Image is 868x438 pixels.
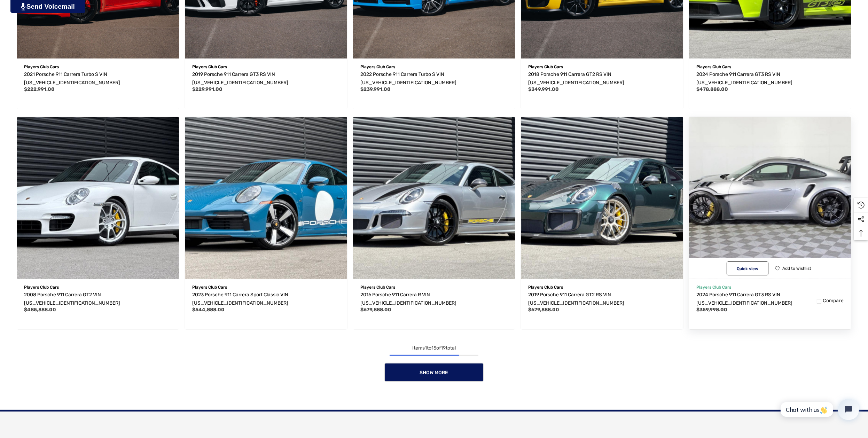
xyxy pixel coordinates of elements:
[854,230,868,237] svg: Top
[696,86,728,92] span: $478,888.00
[696,291,844,307] a: 2024 Porsche 911 Carrera GT3 RS VIN WP0AF2A91RS272120,$359,998.00
[21,3,25,10] img: PjwhLS0gR2VuZXJhdG9yOiBHcmF2aXQuaW8gLS0+PHN2ZyB4bWxucz0iaHR0cDovL3d3dy53My5vcmcvMjAwMC9zdmciIHhtb...
[521,117,683,279] img: For Sale 2019 Porsche 911 Carrera GT2 RS VIN WP0AE2A98KS155143
[823,298,844,304] span: Compare
[696,307,727,313] span: $359,998.00
[737,266,758,271] span: Quick view
[360,70,508,87] a: 2022 Porsche 911 Carrera Turbo S VIN WP0AD2A99NS254190,$239,991.00
[782,266,811,271] span: Add to Wishlist
[24,292,120,306] span: 2008 Porsche 911 Carrera GT2 VIN [US_VEHICLE_IDENTIFICATION_NUMBER]
[192,292,288,306] span: 2023 Porsche 911 Carrera Sport Classic VIN [US_VEHICLE_IDENTIFICATION_NUMBER]
[185,117,347,279] a: 2023 Porsche 911 Carrera Sport Classic VIN WP0AG2A95PS252110,$544,888.00
[192,307,225,313] span: $544,888.00
[192,86,222,92] span: $229,991.00
[528,291,676,307] a: 2019 Porsche 911 Carrera GT2 RS VIN WP0AE2A98KS155143,$679,888.00
[689,117,851,279] a: 2024 Porsche 911 Carrera GT3 RS VIN WP0AF2A91RS272120,$359,998.00
[360,86,391,92] span: $239,991.00
[360,62,508,71] p: Players Club Cars
[14,344,854,352] div: Items to of total
[14,344,854,382] nav: pagination
[528,70,676,87] a: 2018 Porsche 911 Carrera GT2 RS VIN WP0AE2A92JS185978,$349,991.00
[696,62,844,71] p: Players Club Cars
[696,70,844,87] a: 2024 Porsche 911 Carrera GT3 RS VIN WP0AF2A94RS273634,$478,888.00
[420,370,448,376] span: Show More
[772,261,814,275] button: Wishlist
[528,283,676,292] p: Players Club Cars
[353,117,515,279] img: For Sale 2016 Porsche 911 Carrera R VIN WP0AF2A92GS195318
[425,345,427,351] span: 1
[24,62,172,71] p: Players Club Cars
[441,345,446,351] span: 19
[192,291,340,307] a: 2023 Porsche 911 Carrera Sport Classic VIN WP0AG2A95PS252110,$544,888.00
[528,62,676,71] p: Players Club Cars
[17,117,179,279] a: 2008 Porsche 911 Carrera GT2 VIN WP0AD29958S796296,$485,888.00
[24,71,120,86] span: 2021 Porsche 911 Carrera Turbo S VIN [US_VEHICLE_IDENTIFICATION_NUMBER]
[353,117,515,279] a: 2016 Porsche 911 Carrera R VIN WP0AF2A92GS195318,$679,888.00
[192,71,288,86] span: 2019 Porsche 911 Carrera GT3 RS VIN [US_VEHICLE_IDENTIFICATION_NUMBER]
[360,71,456,86] span: 2022 Porsche 911 Carrera Turbo S VIN [US_VEHICLE_IDENTIFICATION_NUMBER]
[858,216,865,223] svg: Social Media
[17,117,179,279] img: For Sale 2008 Porsche 911 Carrera GT2 VIN WP0AD29958S796296
[858,202,865,209] svg: Recently Viewed
[431,345,436,351] span: 15
[528,71,624,86] span: 2018 Porsche 911 Carrera GT2 RS VIN [US_VEHICLE_IDENTIFICATION_NUMBER]
[360,307,391,313] span: $679,888.00
[24,86,55,92] span: $222,991.00
[528,307,559,313] span: $679,888.00
[528,292,624,306] span: 2019 Porsche 911 Carrera GT2 RS VIN [US_VEHICLE_IDENTIFICATION_NUMBER]
[24,307,56,313] span: $485,888.00
[696,292,792,306] span: 2024 Porsche 911 Carrera GT3 RS VIN [US_VEHICLE_IDENTIFICATION_NUMBER]
[696,71,792,86] span: 2024 Porsche 911 Carrera GT3 RS VIN [US_VEHICLE_IDENTIFICATION_NUMBER]
[696,283,844,292] p: Players Club Cars
[521,117,683,279] a: 2019 Porsche 911 Carrera GT2 RS VIN WP0AE2A98KS155143,$679,888.00
[360,292,456,306] span: 2016 Porsche 911 Carrera R VIN [US_VEHICLE_IDENTIFICATION_NUMBER]
[24,70,172,87] a: 2021 Porsche 911 Carrera Turbo S VIN WP0AD2A95MS257215,$222,991.00
[185,117,347,279] img: 2023 Porsche 911 Carrera Sport Classic VIN WP0AG2A95PS252110
[192,283,340,292] p: Players Club Cars
[192,62,340,71] p: Players Club Cars
[360,291,508,307] a: 2016 Porsche 911 Carrera R VIN WP0AF2A92GS195318,$679,888.00
[727,261,768,275] button: Quick View
[681,109,859,287] img: 2024 Porsche 911 Carrera GT3 RS VIN WP0AF2A91RS272120
[24,291,172,307] a: 2008 Porsche 911 Carrera GT2 VIN WP0AD29958S796296,$485,888.00
[192,70,340,87] a: 2019 Porsche 911 Carrera GT3 RS VIN WP0AF2A92KS164899,$229,991.00
[360,283,508,292] p: Players Club Cars
[773,393,865,426] iframe: Tidio Chat
[384,363,484,382] a: Show More
[24,283,172,292] p: Players Club Cars
[528,86,559,92] span: $349,991.00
